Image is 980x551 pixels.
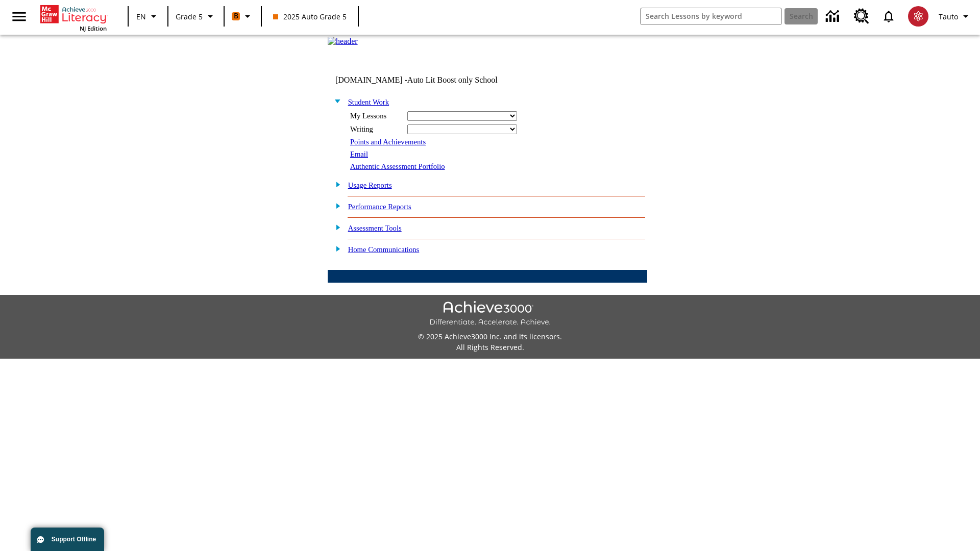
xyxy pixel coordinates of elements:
a: Student Work [348,98,389,106]
span: EN [136,11,146,22]
a: Home Communications [348,245,420,254]
button: Profile/Settings [935,7,976,26]
span: NJ Edition [80,24,107,32]
span: B [234,10,238,22]
a: Resource Center, Will open in new tab [848,3,875,30]
a: Points and Achievements [350,138,426,146]
img: header [328,37,358,46]
button: Boost Class color is orange. Change class color [228,7,258,26]
a: Performance Reports [348,203,411,211]
img: plus.gif [330,222,341,232]
button: Support Offline [31,528,104,551]
span: 2025 Auto Grade 5 [273,11,347,22]
button: Open side menu [4,2,34,32]
div: Writing [350,125,401,134]
img: minus.gif [330,96,341,106]
div: Home [40,3,107,32]
span: Support Offline [52,536,96,543]
a: Usage Reports [348,181,392,189]
img: plus.gif [330,180,341,189]
td: [DOMAIN_NAME] - [335,76,523,85]
img: plus.gif [330,244,341,253]
a: Notifications [875,3,902,30]
img: Achieve3000 Differentiate Accelerate Achieve [429,301,551,327]
img: plus.gif [330,201,341,210]
span: Grade 5 [176,11,203,22]
a: Data Center [820,3,848,31]
button: Language: EN, Select a language [132,7,164,26]
a: Authentic Assessment Portfolio [350,162,445,170]
a: Assessment Tools [348,224,402,232]
div: My Lessons [350,112,401,120]
input: search field [641,8,781,24]
a: Email [350,150,368,158]
img: avatar image [908,6,928,27]
button: Grade: Grade 5, Select a grade [171,7,220,26]
span: Tauto [939,11,958,22]
button: Select a new avatar [902,3,935,30]
nobr: Auto Lit Boost only School [407,76,498,84]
